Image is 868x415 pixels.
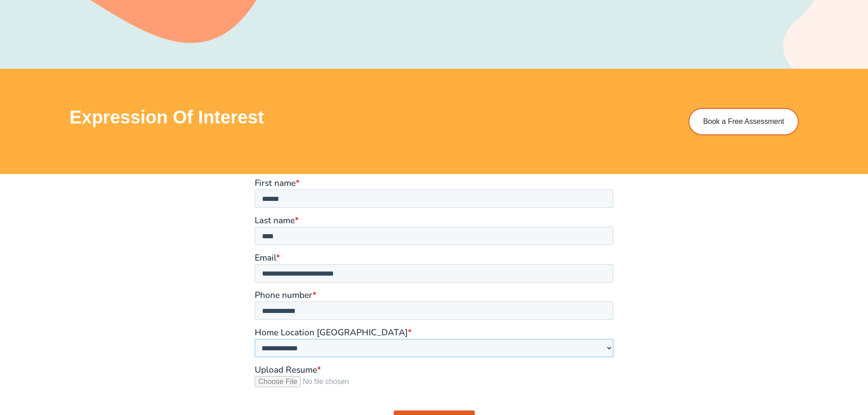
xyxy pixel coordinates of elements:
[703,118,784,125] span: Book a Free Assessment
[716,312,868,415] iframe: Chat Widget
[688,108,799,135] a: Book a Free Assessment
[70,108,646,126] h3: Expression of Interest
